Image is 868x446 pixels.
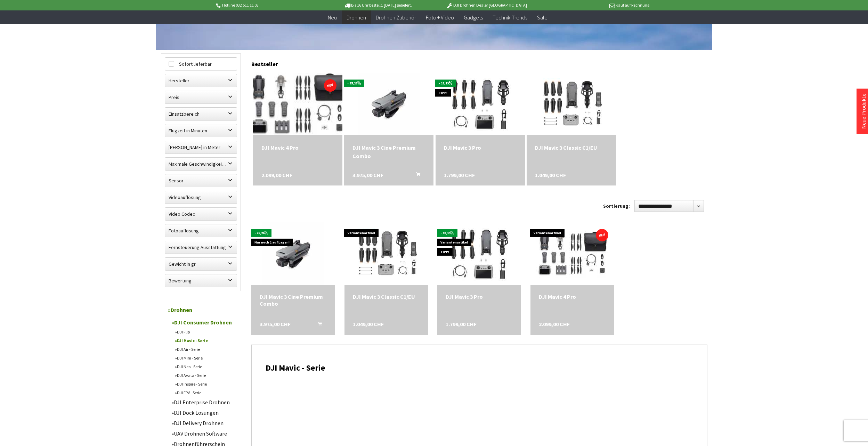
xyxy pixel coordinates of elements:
[446,321,477,328] span: 1.799,00 CHF
[530,222,614,285] img: DJI Mavic 4 Pro
[239,60,356,148] img: DJI Mavic 4 Pro
[539,293,606,300] div: DJI Mavic 4 Pro
[165,191,237,204] label: Videoauflösung
[165,224,237,237] label: Fotoauflösung
[342,10,371,25] a: Drohnen
[251,53,707,71] div: Bestseller
[260,293,327,307] div: DJI Mavic 3 Cine Premium Combo
[165,258,237,270] label: Gewicht in gr
[432,1,541,9] p: DJI Drohnen Dealer [GEOGRAPHIC_DATA]
[168,397,237,407] a: DJI Enterprise Drohnen
[165,241,237,254] label: Fernsteuerung Ausstattung
[358,73,420,135] img: DJI Mavic 3 Cine Premium Combo
[353,293,420,300] a: DJI Mavic 3 Classic C1/EU 1.049,00 CHF
[165,174,237,187] label: Sensor
[165,274,237,287] label: Bewertung
[324,1,432,9] p: Bis 16 Uhr bestellt, [DATE] geliefert.
[165,58,237,70] label: Sofort lieferbar
[426,14,454,21] span: Foto + Video
[446,293,513,300] div: DJI Mavic 3 Pro
[165,108,237,120] label: Einsatzbereich
[541,1,649,9] p: Kauf auf Rechnung
[535,143,608,152] a: DJI Mavic 3 Classic C1/EU 1.049,00 CHF
[171,362,237,371] a: DJI Neo - Serie
[165,208,237,220] label: Video Codec
[309,321,326,330] button: In den Warenkorb
[464,14,483,21] span: Gadgets
[347,14,366,21] span: Drohnen
[168,407,237,418] a: DJI Dock Lösungen
[165,74,237,87] label: Hersteller
[860,93,867,129] a: Neue Produkte
[408,171,424,180] button: In den Warenkorb
[353,293,420,300] div: DJI Mavic 3 Classic C1/EU
[261,143,334,152] div: DJI Mavic 4 Pro
[164,303,237,317] a: Drohnen
[444,143,517,152] div: DJI Mavic 3 Pro
[168,317,237,328] a: DJI Consumer Drohnen
[165,158,237,170] label: Maximale Geschwindigkeit in km/h
[323,10,342,25] a: Neu
[537,14,547,21] span: Sale
[165,124,237,137] label: Flugzeit in Minuten
[535,143,608,152] div: DJI Mavic 3 Classic C1/EU
[603,200,630,212] label: Sortierung:
[266,363,693,372] h2: DJI Mavic - Serie
[539,293,606,300] a: DJI Mavic 4 Pro 2.099,00 CHF
[444,171,475,179] span: 1.799,00 CHF
[535,171,566,179] span: 1.049,00 CHF
[171,336,237,345] a: DJI Mavic - Serie
[444,143,517,152] a: DJI Mavic 3 Pro 1.799,00 CHF
[352,143,425,160] a: DJI Mavic 3 Cine Premium Combo 3.975,00 CHF In den Warenkorb
[446,293,513,300] a: DJI Mavic 3 Pro 1.799,00 CHF
[539,321,570,328] span: 2.099,00 CHF
[371,10,421,25] a: Drohnen Zubehör
[171,380,237,388] a: DJI Inspire - Serie
[352,171,383,179] span: 3.975,00 CHF
[376,14,416,21] span: Drohnen Zubehör
[440,222,518,285] img: DJI Mavic 3 Pro
[262,222,324,285] img: DJI Mavic 3 Cine Premium Combo
[260,321,291,328] span: 3.975,00 CHF
[493,14,527,21] span: Technik-Trends
[168,418,237,428] a: DJI Delivery Drohnen
[171,354,237,362] a: DJI Mini - Serie
[488,10,532,25] a: Technik-Trends
[261,171,292,179] span: 2.099,00 CHF
[353,321,384,328] span: 1.049,00 CHF
[171,371,237,380] a: DJI Avata - Serie
[352,143,425,160] div: DJI Mavic 3 Cine Premium Combo
[171,345,237,354] a: DJI Air - Serie
[168,428,237,439] a: UAV Drohnen Software
[215,1,324,9] p: Hotline 032 511 11 03
[347,222,425,285] img: DJI Mavic 3 Classic C1/EU
[459,10,488,25] a: Gadgets
[165,141,237,154] label: Maximale Flughöhe in Meter
[165,91,237,104] label: Preis
[532,73,610,135] img: DJI Mavic 3 Classic C1/EU
[328,14,337,21] span: Neu
[171,388,237,397] a: DJI FPV - Serie
[441,73,519,135] img: DJI Mavic 3 Pro
[261,143,334,152] a: DJI Mavic 4 Pro 2.099,00 CHF
[171,328,237,336] a: DJI Flip
[532,10,552,25] a: Sale
[260,293,327,307] a: DJI Mavic 3 Cine Premium Combo 3.975,00 CHF In den Warenkorb
[421,10,459,25] a: Foto + Video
